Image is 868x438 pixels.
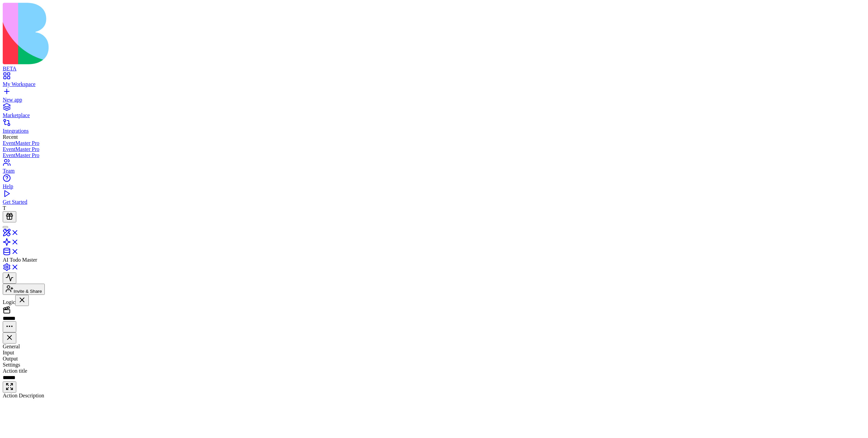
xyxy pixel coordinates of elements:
a: EventMaster Pro [3,140,865,146]
span: Input [3,350,14,355]
span: Output [3,356,18,362]
span: General [3,344,20,349]
a: Marketplace [3,106,865,118]
div: Team [3,168,865,174]
span: AI Todo Master [3,257,37,263]
div: BETA [3,66,865,72]
a: My Workspace [3,75,865,87]
div: My Workspace [3,81,865,87]
label: Action Description [3,393,44,398]
a: BETA [3,60,865,72]
label: Action title [3,368,27,374]
a: Team [3,162,865,174]
a: Help [3,177,865,190]
a: Integrations [3,122,865,134]
div: Get Started [3,199,865,205]
div: Marketplace [3,112,865,118]
span: T [3,205,6,211]
a: EventMaster Pro [3,146,865,152]
a: EventMaster Pro [3,152,865,158]
span: Recent [3,134,18,140]
a: New app [3,91,865,103]
a: Get Started [3,193,865,205]
span: Logic [3,299,15,305]
span: Settings [3,362,20,368]
div: Integrations [3,128,865,134]
div: Help [3,183,865,190]
button: Invite & Share [3,284,45,295]
img: logo [3,3,275,64]
div: New app [3,97,865,103]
